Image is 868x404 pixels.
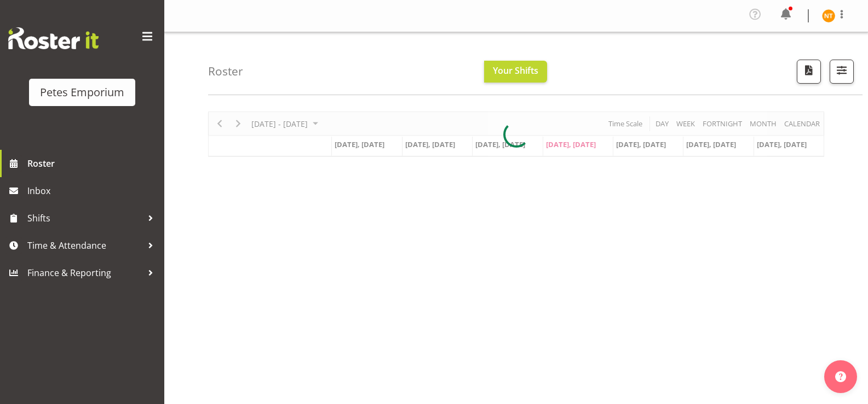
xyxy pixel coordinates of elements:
[822,9,835,22] img: nicole-thomson8388.jpg
[835,371,846,382] img: help-xxl-2.png
[40,84,124,101] div: Petes Emporium
[484,61,547,83] button: Your Shifts
[27,183,159,199] span: Inbox
[493,65,538,77] span: Your Shifts
[27,210,142,226] span: Shifts
[27,265,142,281] span: Finance & Reporting
[830,60,854,84] button: Filter Shifts
[8,27,99,49] img: Rosterit website logo
[797,60,821,84] button: Download a PDF of the roster according to the set date range.
[208,65,243,78] h4: Roster
[27,155,159,172] span: Roster
[27,237,142,254] span: Time & Attendance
